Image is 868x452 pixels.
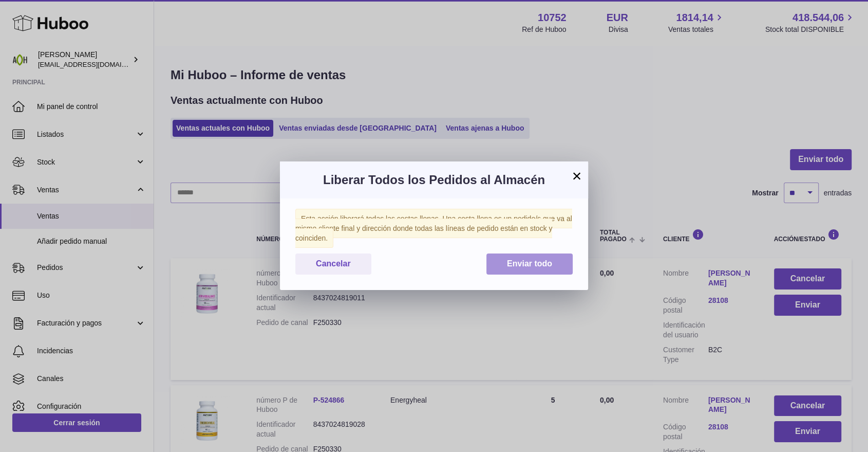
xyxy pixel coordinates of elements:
button: Enviar todo [486,254,573,275]
span: Esta acción liberará todas las cestas llenas. Una cesta llena es un pedido/s que va al mismo clie... [295,209,572,248]
span: Enviar todo [507,259,552,268]
button: Cancelar [295,254,371,275]
h3: Liberar Todos los Pedidos al Almacén [295,172,573,188]
span: Cancelar [316,259,351,268]
button: × [571,170,583,182]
